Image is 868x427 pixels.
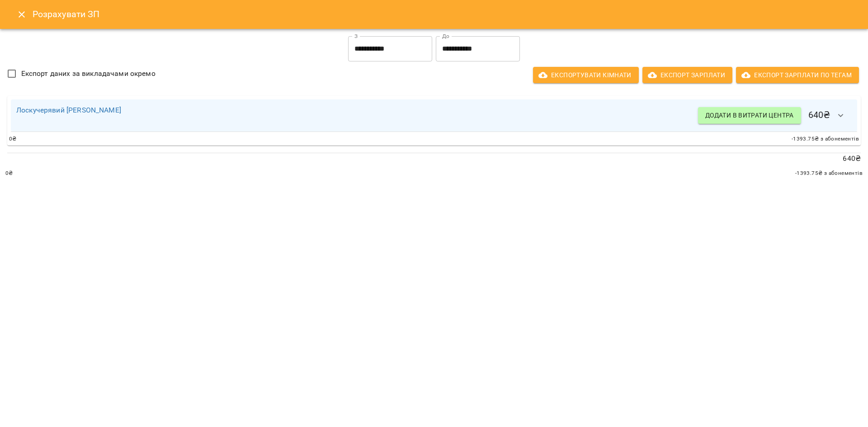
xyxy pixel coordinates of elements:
a: Лоскучерявий [PERSON_NAME] [16,106,121,114]
button: Експортувати кімнати [533,67,639,83]
span: Експорт Зарплати по тегам [743,70,852,80]
h6: Розрахувати ЗП [33,7,857,21]
button: Експорт Зарплати по тегам [736,67,859,83]
h6: 640 ₴ [698,105,852,127]
span: Експорт Зарплати [650,70,725,80]
span: Експортувати кімнати [540,70,632,80]
button: Експорт Зарплати [642,67,732,83]
button: Додати в витрати центра [698,107,801,123]
p: 640 ₴ [7,153,861,164]
span: Додати в витрати центра [705,110,794,121]
button: Close [11,4,33,25]
span: 0 ₴ [9,135,17,144]
span: 0 ₴ [5,169,13,178]
span: -1393.75 ₴ з абонементів [795,169,863,178]
span: Експорт даних за викладачами окремо [21,68,156,79]
span: -1393.75 ₴ з абонементів [792,135,859,144]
